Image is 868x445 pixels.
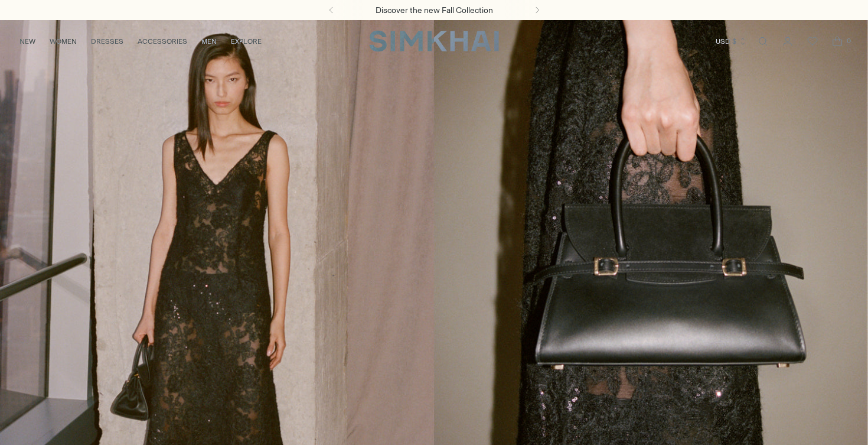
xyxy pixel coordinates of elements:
[201,28,217,54] a: MEN
[751,30,775,53] a: Open search modal
[825,30,849,53] a: Open cart modal
[843,35,854,46] span: 0
[138,28,187,54] a: ACCESSORIES
[231,28,262,54] a: EXPLORE
[776,30,800,53] a: Go to the account page
[50,28,77,54] a: WOMEN
[801,30,824,53] a: Wishlist
[376,5,493,15] a: Discover the new Fall Collection
[91,28,123,54] a: DRESSES
[19,28,35,54] a: NEW
[369,30,499,53] a: SIMKHAI
[716,28,747,54] button: USD $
